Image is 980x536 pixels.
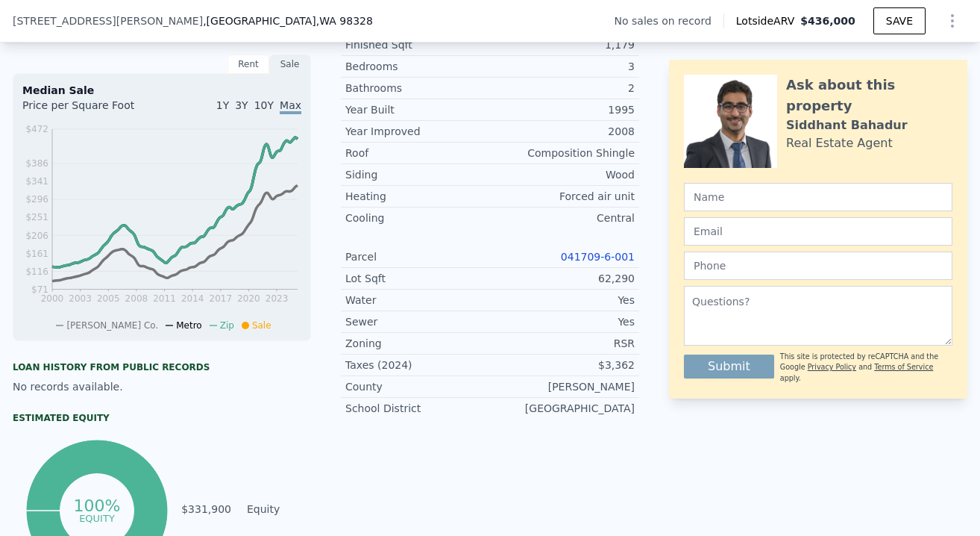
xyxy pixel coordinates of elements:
[345,314,490,329] div: Sewer
[25,212,48,222] tspan: $251
[210,293,233,304] tspan: 2017
[490,59,635,74] div: 3
[490,379,635,394] div: [PERSON_NAME]
[181,293,204,304] tspan: 2014
[25,267,48,277] tspan: $116
[808,363,856,371] a: Privacy Policy
[490,146,635,161] div: Composition Shingle
[25,176,48,187] tspan: $341
[736,13,800,28] span: Lotside ARV
[786,134,893,152] div: Real Estate Agent
[490,211,635,225] div: Central
[490,124,635,139] div: 2008
[490,189,635,204] div: Forced air unit
[490,37,635,52] div: 1,179
[490,271,635,286] div: 62,290
[345,401,490,416] div: School District
[25,124,48,134] tspan: $472
[216,99,229,111] span: 1Y
[13,13,203,28] span: [STREET_ADDRESS][PERSON_NAME]
[22,98,162,122] div: Price per Square Foot
[490,293,635,308] div: Yes
[873,7,926,34] button: SAVE
[684,252,952,280] input: Phone
[345,37,490,52] div: Finished Sqft
[176,320,201,331] span: Metro
[345,81,490,96] div: Bathrooms
[345,358,490,373] div: Taxes (2024)
[490,336,635,351] div: RSR
[13,361,311,373] div: Loan history from public records
[345,167,490,182] div: Siding
[345,249,490,264] div: Parcel
[69,293,92,304] tspan: 2003
[561,251,635,263] a: 041709-6-001
[153,293,176,304] tspan: 2011
[800,15,855,27] span: $436,000
[615,13,723,28] div: No sales on record
[73,496,120,515] tspan: 100%
[490,358,635,373] div: $3,362
[97,293,120,304] tspan: 2005
[780,352,952,384] div: This site is protected by reCAPTCHA and the Google and apply.
[13,412,311,424] div: Estimated Equity
[345,59,490,74] div: Bedrooms
[345,293,490,308] div: Water
[345,211,490,225] div: Cooling
[125,293,148,304] tspan: 2008
[786,75,952,116] div: Ask about this property
[31,284,48,295] tspan: $71
[13,379,311,394] div: No records available.
[25,194,48,205] tspan: $296
[345,102,490,117] div: Year Built
[180,501,232,517] td: $331,900
[41,293,64,304] tspan: 2000
[490,314,635,329] div: Yes
[79,512,115,523] tspan: equity
[786,116,908,134] div: Siddhant Bahadur
[235,99,248,111] span: 3Y
[684,217,952,246] input: Email
[345,146,490,161] div: Roof
[252,320,271,331] span: Sale
[220,320,234,331] span: Zip
[227,54,269,74] div: Rent
[254,99,274,111] span: 10Y
[25,249,48,259] tspan: $161
[66,320,158,331] span: [PERSON_NAME] Co.
[937,6,967,36] button: Show Options
[345,336,490,351] div: Zoning
[25,158,48,169] tspan: $386
[345,379,490,394] div: County
[22,83,301,98] div: Median Sale
[490,102,635,117] div: 1995
[25,231,48,241] tspan: $206
[684,355,774,378] button: Submit
[684,183,952,211] input: Name
[237,293,260,304] tspan: 2020
[345,124,490,139] div: Year Improved
[345,271,490,286] div: Lot Sqft
[203,13,373,28] span: , [GEOGRAPHIC_DATA]
[345,189,490,204] div: Heating
[316,15,373,27] span: , WA 98328
[874,363,933,371] a: Terms of Service
[269,54,311,74] div: Sale
[266,293,289,304] tspan: 2023
[490,401,635,416] div: [GEOGRAPHIC_DATA]
[244,501,311,517] td: Equity
[490,167,635,182] div: Wood
[490,81,635,96] div: 2
[280,99,301,114] span: Max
